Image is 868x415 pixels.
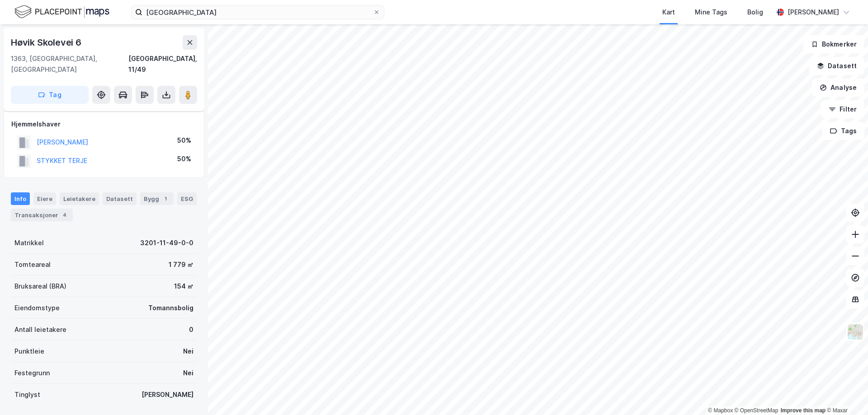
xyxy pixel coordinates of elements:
[177,192,197,205] div: ESG
[14,238,44,248] div: Matrikkel
[809,57,864,75] button: Datasett
[183,368,193,378] div: Nei
[847,323,864,340] img: Z
[11,209,73,221] div: Transaksjoner
[823,372,868,415] div: Kontrollprogram for chat
[33,192,56,205] div: Eiere
[103,192,137,205] div: Datasett
[695,7,727,18] div: Mine Tags
[14,346,44,357] div: Punktleie
[169,259,193,270] div: 1 779 ㎡
[177,154,191,164] div: 50%
[14,281,66,292] div: Bruksareal (BRA)
[142,389,193,400] div: [PERSON_NAME]
[148,303,193,313] div: Tomannsbolig
[183,346,193,357] div: Nei
[662,7,675,18] div: Kart
[11,35,83,50] div: Høvik Skolevei 6
[747,7,763,18] div: Bolig
[140,192,174,205] div: Bygg
[161,194,170,203] div: 1
[803,35,864,53] button: Bokmerker
[708,407,733,414] a: Mapbox
[142,5,373,19] input: Søk på adresse, matrikkel, gårdeiere, leietakere eller personer
[60,210,69,219] div: 4
[14,259,51,270] div: Tomteareal
[823,372,868,415] iframe: Chat Widget
[11,192,30,205] div: Info
[189,324,193,335] div: 0
[14,389,40,400] div: Tinglyst
[11,86,89,104] button: Tag
[14,368,50,378] div: Festegrunn
[812,79,864,97] button: Analyse
[14,324,66,335] div: Antall leietakere
[788,7,839,18] div: [PERSON_NAME]
[735,407,778,414] a: OpenStreetMap
[140,238,193,248] div: 3201-11-49-0-0
[781,407,826,414] a: Improve this map
[174,281,193,292] div: 154 ㎡
[177,135,191,146] div: 50%
[11,119,197,130] div: Hjemmelshaver
[14,4,109,20] img: logo.f888ab2527a4732fd821a326f86c7f29.svg
[60,192,99,205] div: Leietakere
[14,303,60,313] div: Eiendomstype
[11,53,128,75] div: 1363, [GEOGRAPHIC_DATA], [GEOGRAPHIC_DATA]
[822,122,864,140] button: Tags
[821,100,864,118] button: Filter
[128,53,197,75] div: [GEOGRAPHIC_DATA], 11/49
